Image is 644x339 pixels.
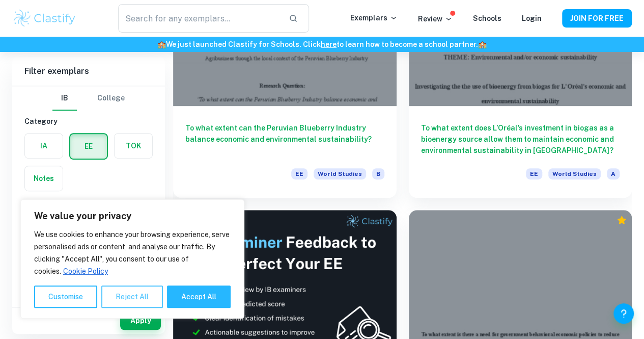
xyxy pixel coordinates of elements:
[421,122,620,156] h6: To what extent does L’Oréal’s investment in biogas as a bioenergy source allow them to maintain e...
[321,40,337,48] a: here
[63,267,108,276] a: Cookie Policy
[418,13,453,24] p: Review
[607,168,620,179] span: A
[157,40,166,48] span: 🏫
[350,12,398,23] p: Exemplars
[52,86,125,111] div: Filter type choice
[34,210,231,222] p: We value your privacy
[101,285,163,308] button: Reject All
[473,14,501,22] a: Schools
[25,166,63,191] button: Notes
[70,134,107,159] button: EE
[372,168,384,179] span: B
[522,14,542,22] a: Login
[12,57,165,86] h6: Filter exemplars
[167,285,231,308] button: Accept All
[291,168,307,179] span: EE
[97,86,125,111] button: College
[613,303,634,324] button: Help and Feedback
[118,4,281,33] input: Search for any exemplars...
[562,9,632,28] button: JOIN FOR FREE
[20,199,244,319] div: We value your privacy
[314,168,366,179] span: World Studies
[12,8,77,29] img: Clastify logo
[24,116,153,127] h6: Category
[2,39,642,50] h6: We just launched Clastify for Schools. Click to learn how to become a school partner.
[52,86,77,111] button: IB
[617,215,627,225] div: Premium
[185,122,384,156] h6: To what extent can the Peruvian Blueberry Industry balance economic and environmental sustainabil...
[115,134,152,158] button: TOK
[34,285,97,308] button: Customise
[34,228,231,277] p: We use cookies to enhance your browsing experience, serve personalised ads or content, and analys...
[120,311,161,330] button: Apply
[526,168,542,179] span: EE
[478,40,487,48] span: 🏫
[25,134,63,158] button: IA
[548,168,601,179] span: World Studies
